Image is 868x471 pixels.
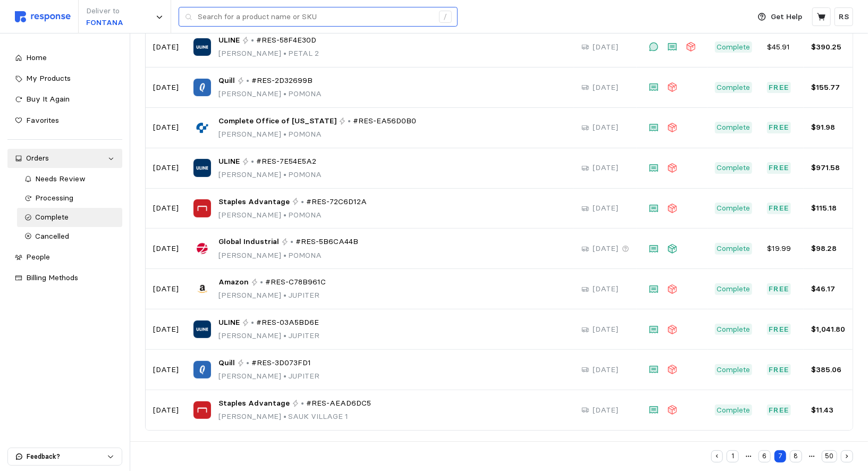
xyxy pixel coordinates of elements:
[822,450,837,462] button: 50
[306,196,367,208] span: #RES-72C6D12A
[811,405,845,416] p: $11.43
[218,371,319,382] p: [PERSON_NAME] JUPITER
[767,41,796,53] p: $45.91
[811,243,845,255] p: $98.28
[717,364,751,376] p: Complete
[811,162,845,174] p: $971.58
[251,357,311,369] span: #RES-3D073FD1
[218,250,358,262] p: [PERSON_NAME] POMONA
[593,243,618,255] p: [DATE]
[193,401,211,419] img: Staples Advantage
[769,203,789,214] p: Free
[193,119,211,137] img: Complete Office of Wisconsin
[26,94,70,104] span: Buy It Again
[811,122,845,133] p: $91.98
[26,252,50,262] span: People
[193,159,211,176] img: ULINE
[26,273,78,282] span: Billing Methods
[717,324,751,335] p: Complete
[218,75,235,87] span: Quill
[593,324,618,335] p: [DATE]
[36,193,74,203] span: Processing
[218,196,290,208] span: Staples Advantage
[290,236,293,248] p: •
[811,283,845,295] p: $46.17
[593,283,618,295] p: [DATE]
[193,321,211,338] img: ULINE
[353,115,416,127] span: #RES-EA56D0B0
[593,203,618,214] p: [DATE]
[36,212,69,222] span: Complete
[198,7,433,27] input: Search for a product name or SKU
[26,73,71,83] span: My Products
[7,90,122,109] a: Buy It Again
[218,169,322,181] p: [PERSON_NAME] POMONA
[256,156,316,167] span: #RES-7E54E5A2
[218,88,322,100] p: [PERSON_NAME] POMONA
[281,210,288,220] span: •
[153,122,179,133] p: [DATE]
[193,361,211,379] img: Quill
[769,405,789,416] p: Free
[839,11,849,23] p: RS
[251,156,254,167] p: •
[153,283,179,295] p: [DATE]
[439,11,452,23] div: /
[593,41,618,53] p: [DATE]
[17,208,122,227] a: Complete
[593,162,618,174] p: [DATE]
[26,53,47,62] span: Home
[26,115,59,125] span: Favorites
[281,48,288,58] span: •
[218,330,319,342] p: [PERSON_NAME] JUPITER
[281,170,288,179] span: •
[790,450,802,462] button: 8
[218,35,240,46] span: ULINE
[153,364,179,376] p: [DATE]
[193,199,211,217] img: Staples Advantage
[769,122,789,133] p: Free
[218,115,336,127] span: Complete Office of [US_STATE]
[769,162,789,174] p: Free
[769,324,789,335] p: Free
[306,398,371,409] span: #RES-AEAD6DC5
[246,357,249,369] p: •
[26,153,104,164] div: Orders
[193,38,211,56] img: ULINE
[218,129,416,140] p: [PERSON_NAME] POMONA
[218,236,279,248] span: Global Industrial
[593,364,618,376] p: [DATE]
[153,243,179,255] p: [DATE]
[811,324,845,335] p: $1,041.80
[717,41,751,53] p: Complete
[348,115,351,127] p: •
[769,364,789,376] p: Free
[717,283,751,295] p: Complete
[593,122,618,133] p: [DATE]
[153,324,179,335] p: [DATE]
[281,129,288,139] span: •
[593,405,618,416] p: [DATE]
[7,248,122,267] a: People
[769,82,789,94] p: Free
[296,236,358,248] span: #RES-5B6CA44B
[301,398,304,409] p: •
[717,82,751,94] p: Complete
[281,371,288,381] span: •
[301,196,304,208] p: •
[36,231,70,241] span: Cancelled
[265,276,326,288] span: #RES-C78B961C
[7,48,122,68] a: Home
[281,331,288,340] span: •
[8,448,122,465] button: Feedback?
[17,170,122,189] a: Needs Review
[717,122,751,133] p: Complete
[15,11,71,22] img: svg%3e
[727,450,739,462] button: 1
[717,162,751,174] p: Complete
[153,41,179,53] p: [DATE]
[86,17,123,29] p: FONTANA
[7,69,122,88] a: My Products
[593,82,618,94] p: [DATE]
[153,203,179,214] p: [DATE]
